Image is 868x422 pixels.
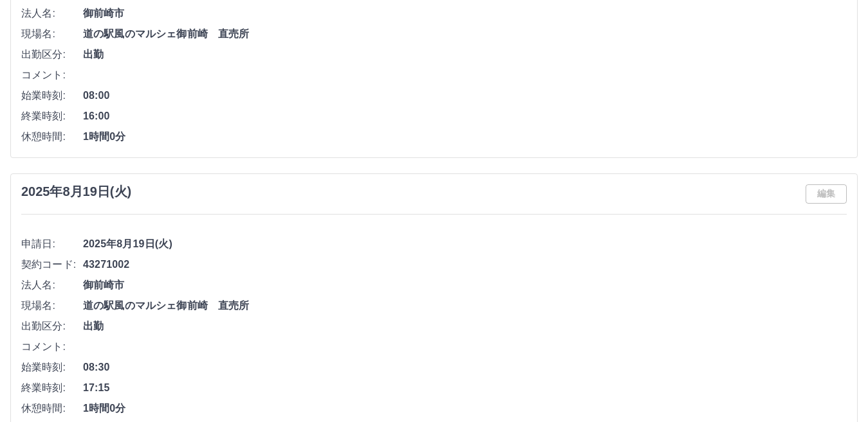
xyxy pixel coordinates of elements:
[21,380,83,396] span: 終業時刻:
[21,319,83,334] span: 出勤区分:
[21,236,83,252] span: 申請日:
[83,6,847,21] span: 御前崎市
[83,26,847,42] span: 道の駅風のマルシェ御前崎 直売所
[21,360,83,375] span: 始業時刻:
[21,26,83,42] span: 現場名:
[21,257,83,272] span: 契約コード:
[83,277,847,293] span: 御前崎市
[21,67,83,83] span: コメント:
[83,298,847,313] span: 道の駅風のマルシェ御前崎 直売所
[21,6,83,21] span: 法人名:
[83,109,847,124] span: 16:00
[21,88,83,103] span: 始業時刻:
[21,109,83,124] span: 終業時刻:
[21,47,83,62] span: 出勤区分:
[21,277,83,293] span: 法人名:
[21,339,83,355] span: コメント:
[83,257,847,272] span: 43271002
[21,184,131,199] h3: 2025年8月19日(火)
[83,401,847,416] span: 1時間0分
[21,401,83,416] span: 休憩時間:
[21,298,83,313] span: 現場名:
[83,319,847,334] span: 出勤
[83,380,847,396] span: 17:15
[83,360,847,375] span: 08:30
[83,88,847,103] span: 08:00
[83,47,847,62] span: 出勤
[83,129,847,145] span: 1時間0分
[21,129,83,145] span: 休憩時間:
[83,236,847,252] span: 2025年8月19日(火)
